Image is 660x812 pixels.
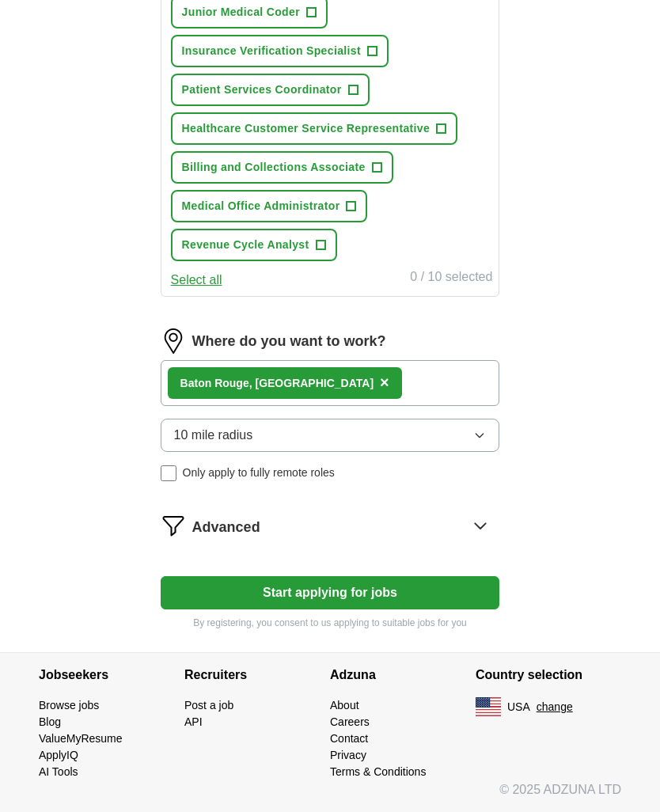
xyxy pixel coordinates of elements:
[180,375,374,392] div: on Rouge, [GEOGRAPHIC_DATA]
[507,699,530,715] span: USA
[182,198,340,214] span: Medical Office Administrator
[171,190,368,222] button: Medical Office Administrator
[330,765,426,778] a: Terms & Conditions
[476,653,621,697] h4: Country selection
[330,715,370,728] a: Careers
[26,780,634,812] div: © 2025 ADZUNA LTD
[476,697,501,716] img: US flag
[182,237,309,253] span: Revenue Cycle Analyst
[183,465,335,481] span: Only apply to fully remote roles
[161,419,500,452] button: 10 mile radius
[410,268,492,290] div: 0 / 10 selected
[182,82,342,98] span: Patient Services Coordinator
[182,159,366,176] span: Billing and Collections Associate
[330,732,368,745] a: Contact
[39,715,61,728] a: Blog
[39,699,99,711] a: Browse jobs
[161,576,500,609] button: Start applying for jobs
[330,699,359,711] a: About
[184,715,203,728] a: API
[180,377,199,389] strong: Bat
[161,465,176,481] input: Only apply to fully remote roles
[171,112,458,145] button: Healthcare Customer Service Representative
[171,271,222,290] button: Select all
[39,732,123,745] a: ValueMyResume
[192,331,386,352] label: Where do you want to work?
[182,4,300,21] span: Junior Medical Coder
[39,765,78,778] a: AI Tools
[182,120,431,137] span: Healthcare Customer Service Representative
[161,616,500,630] p: By registering, you consent to us applying to suitable jobs for you
[182,43,361,59] span: Insurance Verification Specialist
[330,749,366,761] a: Privacy
[192,517,260,538] span: Advanced
[161,513,186,538] img: filter
[39,749,78,761] a: ApplyIQ
[537,699,573,715] button: change
[184,699,233,711] a: Post a job
[380,374,389,391] span: ×
[171,74,370,106] button: Patient Services Coordinator
[171,35,389,67] button: Insurance Verification Specialist
[171,229,337,261] button: Revenue Cycle Analyst
[171,151,393,184] button: Billing and Collections Associate
[161,328,186,354] img: location.png
[174,426,253,445] span: 10 mile radius
[380,371,389,395] button: ×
